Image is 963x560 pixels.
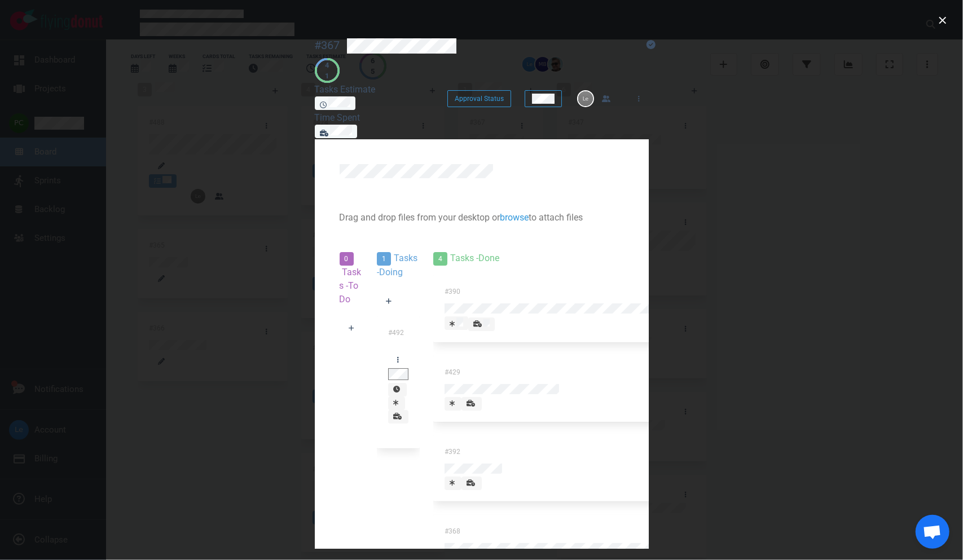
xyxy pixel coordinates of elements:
span: 0 [340,252,354,266]
span: Tasks - Doing [377,253,417,277]
div: Time Spent [315,111,407,125]
span: #368 [445,527,460,535]
img: 26 [578,91,593,106]
span: #392 [445,448,460,456]
div: 1 [325,70,329,81]
span: #390 [445,288,460,296]
div: Open de chat [916,515,949,549]
span: Tasks - Done [450,253,499,263]
span: Drag and drop files from your desktop or [340,212,500,223]
span: 1 [377,252,391,266]
div: #367 [315,38,340,52]
span: to attach files [529,212,583,223]
span: 4 [433,252,447,266]
div: Tasks Estimate [315,83,407,96]
a: browse [500,212,529,223]
span: #492 [388,329,404,337]
button: Approval Status [447,90,511,107]
span: #429 [445,368,460,376]
span: Tasks - To Do [340,267,362,305]
div: 4 [325,60,329,70]
button: close [934,11,952,29]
